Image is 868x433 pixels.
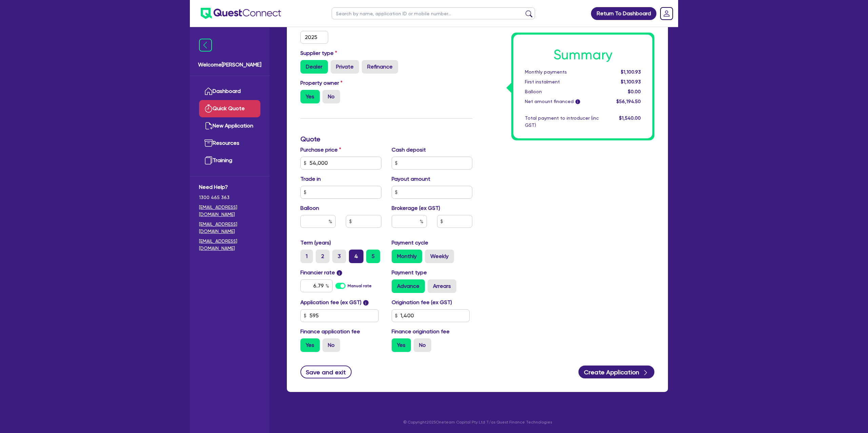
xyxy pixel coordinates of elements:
[300,146,341,154] label: Purchase price
[392,298,452,307] label: Origination fee (ex GST)
[628,89,641,94] span: $0.00
[520,98,604,105] div: Net amount financed
[282,419,673,425] p: © Copyright 2025 Oneteam Capital Pty Ltd T/as Quest Finance Technologies
[428,279,456,293] label: Arrears
[331,60,359,74] label: Private
[392,338,411,352] label: Yes
[199,39,212,52] img: icon-menu-close
[199,117,260,135] a: New Application
[392,239,428,247] label: Payment cycle
[300,90,320,103] label: Yes
[199,83,260,100] a: Dashboard
[520,88,604,95] div: Balloon
[363,300,369,306] span: i
[199,204,260,218] a: [EMAIL_ADDRESS][DOMAIN_NAME]
[392,328,450,336] label: Finance origination fee
[300,60,328,74] label: Dealer
[204,122,213,130] img: new-application
[366,250,380,263] label: 5
[425,250,454,263] label: Weekly
[300,250,313,263] label: 1
[199,238,260,252] a: [EMAIL_ADDRESS][DOMAIN_NAME]
[300,338,320,352] label: Yes
[332,250,346,263] label: 3
[300,239,331,247] label: Term (years)
[300,79,342,87] label: Property owner
[199,194,260,201] span: 1300 465 363
[414,338,431,352] label: No
[621,69,641,75] span: $1,100.93
[199,135,260,152] a: Resources
[337,270,342,276] span: i
[201,8,281,19] img: quest-connect-logo-blue
[199,152,260,169] a: Training
[591,7,656,20] a: Return To Dashboard
[322,338,340,352] label: No
[300,135,472,143] h3: Quote
[300,328,360,336] label: Finance application fee
[199,183,260,191] span: Need Help?
[300,204,319,212] label: Balloon
[300,298,361,307] label: Application fee (ex GST)
[300,175,321,183] label: Trade in
[348,283,372,289] label: Manual rate
[300,366,352,378] button: Save and exit
[575,100,580,104] span: i
[520,68,604,76] div: Monthly payments
[621,79,641,84] span: $1,100.93
[619,115,641,121] span: $1,540.00
[322,90,340,103] label: No
[392,279,425,293] label: Advance
[204,139,213,147] img: resources
[392,269,427,277] label: Payment type
[392,146,426,154] label: Cash deposit
[204,104,213,113] img: quick-quote
[578,366,654,378] button: Create Application
[616,99,641,104] span: $56,194.50
[300,269,342,277] label: Financier rate
[362,60,398,74] label: Refinance
[349,250,363,263] label: 4
[332,7,535,19] input: Search by name, application ID or mobile number...
[520,115,604,129] div: Total payment to introducer (inc GST)
[199,221,260,235] a: [EMAIL_ADDRESS][DOMAIN_NAME]
[392,175,430,183] label: Payout amount
[392,250,422,263] label: Monthly
[300,49,337,57] label: Supplier type
[204,156,213,164] img: training
[316,250,330,263] label: 2
[392,204,440,212] label: Brokerage (ex GST)
[658,5,675,22] a: Dropdown toggle
[199,100,260,117] a: Quick Quote
[520,78,604,85] div: First instalment
[198,61,261,69] span: Welcome [PERSON_NAME]
[525,47,641,63] h1: Summary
